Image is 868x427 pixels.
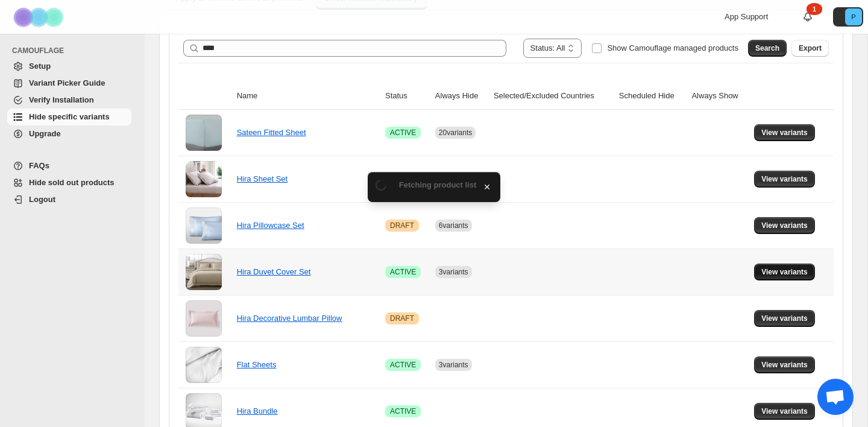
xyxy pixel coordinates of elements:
[439,268,468,276] span: 3 variants
[851,13,855,21] text: P
[186,300,222,337] img: Hira Decorative Lumbar Pillow
[754,124,815,141] button: View variants
[29,129,61,138] span: Upgrade
[390,221,414,230] span: DRAFT
[761,174,808,184] span: View variants
[791,40,829,57] button: Export
[615,83,688,110] th: Scheduled Hide
[7,58,131,75] a: Setup
[186,254,222,290] img: Hira Duvet Cover Set
[186,207,222,244] img: Hira Pillowcase Set
[833,7,863,27] button: Avatar with initials P
[10,1,70,34] img: Camouflage
[7,174,131,191] a: Hide sold out products
[688,83,750,110] th: Always Show
[7,191,131,208] a: Logout
[390,128,416,138] span: ACTIVE
[29,78,105,87] span: Variant Picker Guide
[802,11,814,23] a: 1
[748,40,787,57] button: Search
[390,314,414,323] span: DRAFT
[390,360,416,370] span: ACTIVE
[817,379,854,415] a: Open chat
[12,46,136,55] span: CAMOUFLAGE
[755,43,779,53] span: Search
[490,83,615,110] th: Selected/Excluded Countries
[761,314,808,323] span: View variants
[237,267,311,276] a: Hira Duvet Cover Set
[186,347,222,383] img: Flat Sheets
[754,403,815,420] button: View variants
[754,310,815,327] button: View variants
[807,3,822,15] div: 1
[237,406,278,416] a: Hira Bundle
[29,195,55,204] span: Logout
[7,157,131,174] a: FAQs
[845,8,862,25] span: Avatar with initials P
[439,361,468,369] span: 3 variants
[7,109,131,125] a: Hide specific variants
[761,360,808,370] span: View variants
[29,62,51,71] span: Setup
[237,314,342,323] a: Hira Decorative Lumbar Pillow
[7,75,131,92] a: Variant Picker Guide
[186,161,222,197] img: Hira Sheet Set
[761,267,808,277] span: View variants
[237,128,306,137] a: Sateen Fitted Sheet
[29,178,115,187] span: Hide sold out products
[432,83,490,110] th: Always Hide
[29,112,110,121] span: Hide specific variants
[7,125,131,142] a: Upgrade
[390,267,416,277] span: ACTIVE
[754,217,815,234] button: View variants
[607,43,738,52] span: Show Camouflage managed products
[29,95,94,104] span: Verify Installation
[29,161,49,170] span: FAQs
[761,221,808,230] span: View variants
[399,180,477,189] span: Fetching product list
[233,83,382,110] th: Name
[7,92,131,109] a: Verify Installation
[237,221,304,230] a: Hira Pillowcase Set
[725,12,768,21] span: App Support
[754,264,815,280] button: View variants
[439,221,468,230] span: 6 variants
[799,43,822,53] span: Export
[237,174,288,183] a: Hira Sheet Set
[439,128,472,137] span: 20 variants
[186,115,222,151] img: Sateen Fitted Sheet
[761,406,808,416] span: View variants
[761,128,808,138] span: View variants
[754,356,815,373] button: View variants
[754,171,815,188] button: View variants
[382,83,432,110] th: Status
[237,360,277,369] a: Flat Sheets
